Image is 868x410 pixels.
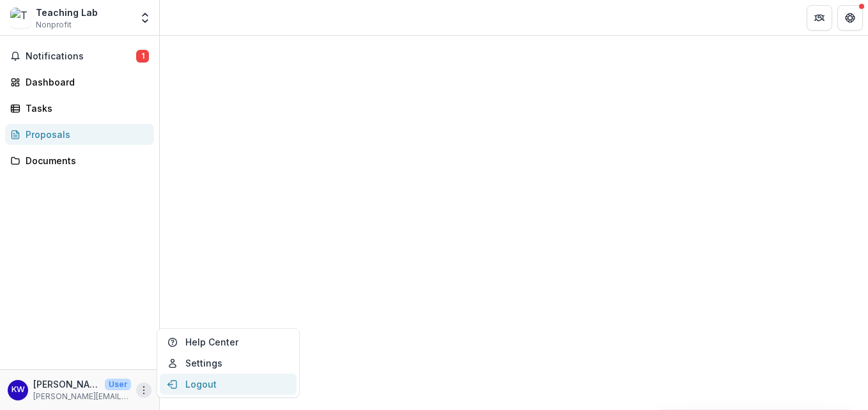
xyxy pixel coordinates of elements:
a: Tasks [5,98,154,119]
div: Teaching Lab [36,6,98,19]
button: Open entity switcher [136,5,154,31]
p: [PERSON_NAME] [33,377,100,391]
span: Notifications [26,51,136,62]
button: Partners [807,5,832,31]
button: Notifications1 [5,46,154,66]
p: [PERSON_NAME][EMAIL_ADDRESS][PERSON_NAME][DOMAIN_NAME] [33,391,131,402]
a: Documents [5,150,154,171]
button: More [136,383,151,398]
p: User [105,379,131,390]
div: Proposals [26,128,144,141]
a: Proposals [5,124,154,145]
a: Dashboard [5,72,154,93]
div: Kyle Williams [12,386,25,394]
button: Get Help [837,5,863,31]
span: 1 [136,50,149,63]
div: Tasks [26,102,144,115]
span: Nonprofit [36,19,72,31]
div: Dashboard [26,75,144,89]
div: Documents [26,154,144,167]
img: Teaching Lab [10,8,31,28]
